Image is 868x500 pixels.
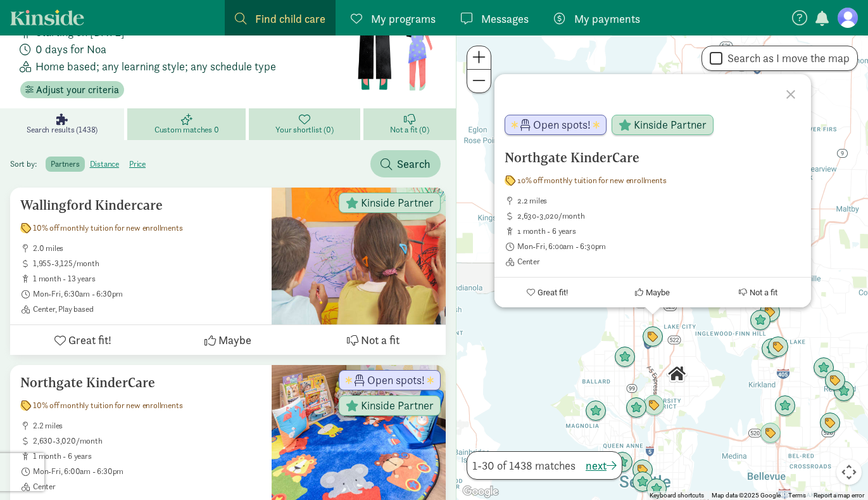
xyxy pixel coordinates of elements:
span: Open spots! [367,375,425,386]
a: Terms (opens in new tab) [788,492,806,499]
div: Click to see details [824,370,846,392]
div: Click to see details [585,401,607,422]
span: 1 month - 6 years [517,226,801,236]
button: Not a fit [705,278,811,307]
button: Great fit! [10,325,155,355]
span: Maybe [218,331,251,349]
span: Center [517,257,801,267]
div: Click to see details [761,338,783,360]
div: Click to see details [750,310,771,331]
span: 1 month - 13 years [33,274,261,284]
img: Google [460,484,501,500]
div: Click to see details [646,478,667,500]
span: Adjust your criteria [36,82,119,98]
label: Search as I move the map [722,51,850,66]
a: Custom matches 0 [127,108,248,140]
span: Map data ©2025 Google [712,492,781,499]
span: 2.0 miles [33,243,261,253]
div: Click to see details [643,395,665,416]
button: next [586,457,617,474]
div: Click to see details [813,357,834,379]
div: Click to see details [630,287,651,309]
span: 2.2 miles [517,196,801,206]
span: Kinside Partner [361,400,434,411]
button: Not a fit [301,325,446,355]
div: Click to see details [626,397,647,419]
span: Your shortlist (0) [275,125,333,135]
span: 10% off monthly tuition for new enrollments [517,176,666,186]
span: Center [33,482,261,492]
a: Open this area in Google Maps (opens a new window) [460,484,501,500]
label: partners [46,157,84,172]
span: My programs [371,10,436,27]
span: Not a fit [361,331,399,349]
button: Maybe [600,278,706,307]
span: 10% off monthly tuition for new enrollments [33,223,182,233]
button: Adjust your criteria [20,81,124,99]
div: Click to see details [833,381,855,402]
button: Keyboard shortcuts [650,491,704,500]
span: Search results (1438) [27,125,97,135]
span: Kinside Partner [361,197,434,208]
span: 2,630-3,020/month [517,211,801,221]
span: Mon-Fri, 6:00am - 6:30pm [33,466,261,477]
span: Not a fit (0) [390,125,429,135]
button: Great fit! [494,278,600,307]
span: 1 month - 6 years [33,451,261,461]
span: Find child care [255,10,325,27]
span: 2.2 miles [33,421,261,431]
span: 10% off monthly tuition for new enrollments [33,401,182,411]
span: My payments [574,10,640,27]
span: Search [397,155,431,172]
span: Custom matches 0 [154,125,219,135]
h5: Northgate KinderCare [505,150,801,165]
div: Click to see details [614,347,636,368]
div: Click to see details [642,326,664,348]
span: Home based; any learning style; any schedule type [35,58,276,75]
label: distance [85,157,124,172]
div: Click to see details [767,337,789,358]
button: Map camera controls [836,459,862,485]
span: Great fit! [538,288,568,297]
button: Search [370,150,441,177]
div: Click to see details [632,471,653,493]
a: Kinside [10,10,84,25]
span: Great fit! [68,331,111,349]
div: Click to see details [666,363,688,385]
h5: Northgate KinderCare [20,375,261,390]
span: Not a fit [750,288,777,297]
label: price [124,157,151,172]
div: Click to see details [612,452,633,473]
span: Kinside Partner [634,119,707,131]
div: Click to see details [819,413,841,434]
div: Click to see details [632,459,653,481]
span: Mon-Fri, 6:30am - 6:30pm [33,289,261,299]
a: Report a map error [814,492,864,499]
a: Not a fit (0) [363,108,456,140]
span: Maybe [646,288,670,297]
span: 2,630-3,020/month [33,436,261,446]
span: Messages [481,10,529,27]
span: 0 days for Noa [35,41,106,58]
button: Maybe [155,325,300,355]
span: Sort by: [10,158,44,169]
span: Center, Play based [33,304,261,314]
div: Click to see details [774,395,796,417]
span: 1,955-3,125/month [33,259,261,269]
h5: Wallingford Kindercare [20,198,261,213]
span: Open spots! [533,119,591,131]
a: Your shortlist (0) [249,108,363,140]
span: 1-30 of 1438 matches [472,457,576,474]
span: Mon-Fri, 6:00am - 6:30pm [517,241,801,252]
div: Click to see details [760,423,781,444]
